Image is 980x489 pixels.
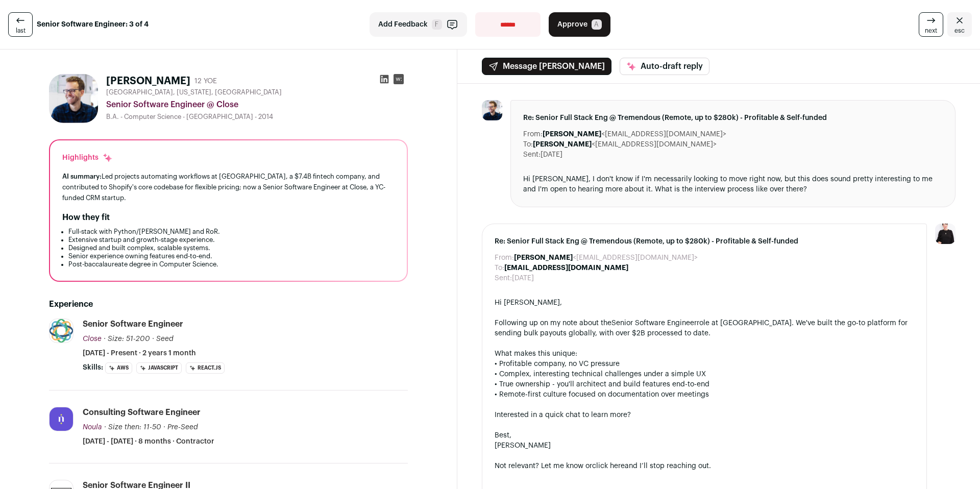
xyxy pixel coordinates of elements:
img: 4ee52e26bb226461fd5c1721d180902e61e7b3894a9fa795bf4f2d638569b7c1.jpg [50,407,73,431]
div: Not relevant? Let me know or and I’ll stop reaching out. [495,461,914,471]
span: Re: Senior Full Stack Eng @ Tremendous (Remote, up to $280k) - Profitable & Self-funded [523,113,943,123]
div: Following up on my note about the role at [GEOGRAPHIC_DATA]. We've built the go-to platform for s... [495,318,914,338]
span: Add Feedback [378,19,428,30]
div: B.A. - Computer Science - [GEOGRAPHIC_DATA] - 2014 [106,113,408,121]
span: F [432,19,442,30]
img: bca013abf01a248e4f32e4754533a6800351f0626add6f744b7b65924576fadd.jpg [482,100,502,120]
b: [PERSON_NAME] [514,254,573,261]
li: Extensive startup and growth-stage experience. [68,236,395,244]
div: Best, [495,430,914,441]
dd: <[EMAIL_ADDRESS][DOMAIN_NAME]> [533,139,717,150]
div: • Profitable company, no VC pressure [495,359,914,369]
li: Post-baccalaureate degree in Computer Science. [68,260,395,268]
a: click here [592,462,625,470]
span: A [592,19,602,30]
a: next [919,12,943,37]
span: · [163,422,165,432]
span: Pre-Seed [167,424,198,431]
dt: Sent: [495,273,512,283]
li: JavaScript [136,362,182,374]
span: Approve [557,19,587,30]
dd: <[EMAIL_ADDRESS][DOMAIN_NAME]> [543,129,726,139]
span: [DATE] - Present · 2 years 1 month [83,348,196,358]
div: Hi [PERSON_NAME], I don't know if I'm necessarily looking to move right now, but this does sound ... [523,174,943,194]
span: · [152,334,154,344]
button: Message [PERSON_NAME] [482,58,611,75]
a: Senior Software Engineer [611,320,697,327]
span: [DATE] - [DATE] · 8 months · Contractor [83,436,214,447]
h1: [PERSON_NAME] [106,74,190,88]
img: bca013abf01a248e4f32e4754533a6800351f0626add6f744b7b65924576fadd.jpg [49,74,98,123]
span: [GEOGRAPHIC_DATA], [US_STATE], [GEOGRAPHIC_DATA] [106,88,282,96]
dd: <[EMAIL_ADDRESS][DOMAIN_NAME]> [514,253,698,263]
div: What makes this unique: [495,349,914,359]
li: React.js [186,362,225,374]
dt: To: [523,139,533,150]
dt: To: [495,263,504,273]
a: last [8,12,33,37]
b: [PERSON_NAME] [533,141,592,148]
span: last [16,27,26,35]
dd: [DATE] [541,150,562,160]
div: Senior Software Engineer @ Close [106,99,408,111]
div: • Remote-first culture focused on documentation over meetings [495,389,914,400]
span: AI summary: [62,173,102,180]
span: Seed [156,335,174,343]
img: 9240684-medium_jpg [935,224,955,244]
li: AWS [105,362,132,374]
dt: From: [495,253,514,263]
b: [PERSON_NAME] [543,131,601,138]
span: Skills: [83,362,103,373]
dd: [DATE] [512,273,534,283]
span: Noula [83,424,102,431]
div: Hi [PERSON_NAME], [495,298,914,308]
h2: Experience [49,298,408,310]
span: · Size then: 11-50 [104,424,161,431]
div: Senior Software Engineer [83,319,183,330]
span: esc [954,27,965,35]
span: · Size: 51-200 [104,335,150,343]
div: 12 YOE [194,76,217,86]
li: Designed and built complex, scalable systems. [68,244,395,252]
button: Approve A [549,12,610,37]
span: Close [83,335,102,343]
div: [PERSON_NAME] [495,441,914,451]
button: Auto-draft reply [620,58,709,75]
span: next [925,27,937,35]
div: • True ownership - you'll architect and build features end-to-end [495,379,914,389]
a: Close [947,12,972,37]
img: a2414726cb8ad4da2b698a12e8b73ff02d6442907af0676a52c70779ceb19c6b.png [50,319,73,343]
li: Full-stack with Python/[PERSON_NAME] and RoR. [68,228,395,236]
strong: Senior Software Engineer: 3 of 4 [37,19,149,30]
dt: Sent: [523,150,541,160]
b: [EMAIL_ADDRESS][DOMAIN_NAME] [504,264,628,272]
div: • Complex, interesting technical challenges under a simple UX [495,369,914,379]
h2: How they fit [62,211,110,224]
div: Led projects automating workflows at [GEOGRAPHIC_DATA], a $7.4B fintech company, and contributed ... [62,171,395,203]
li: Senior experience owning features end-to-end. [68,252,395,260]
span: Re: Senior Full Stack Eng @ Tremendous (Remote, up to $280k) - Profitable & Self-funded [495,236,914,247]
div: Consulting Software Engineer [83,407,201,418]
button: Add Feedback F [370,12,467,37]
dt: From: [523,129,543,139]
div: Interested in a quick chat to learn more? [495,410,914,420]
div: Highlights [62,153,113,163]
